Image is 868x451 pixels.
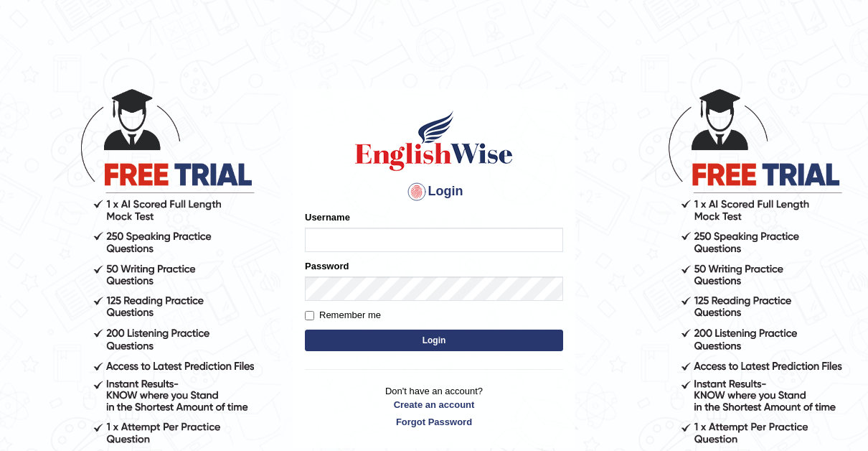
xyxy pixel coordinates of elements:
[305,384,563,429] p: Don't have an account?
[305,210,350,224] label: Username
[305,311,314,320] input: Remember me
[305,398,563,412] a: Create an account
[305,259,349,273] label: Password
[305,415,563,429] a: Forgot Password
[352,108,516,173] img: Logo of English Wise sign in for intelligent practice with AI
[305,330,563,351] button: Login
[305,308,381,322] label: Remember me
[305,180,563,203] h4: Login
